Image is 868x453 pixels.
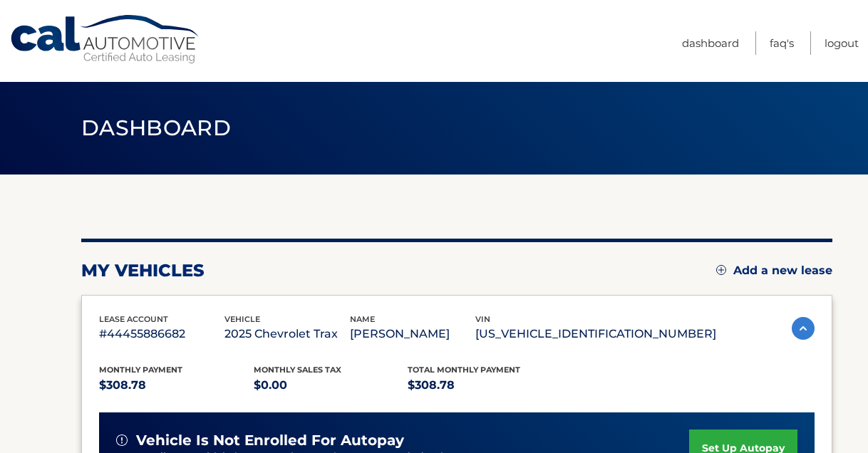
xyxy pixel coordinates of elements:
img: add.svg [716,265,726,275]
p: [US_VEHICLE_IDENTIFICATION_NUMBER] [475,324,716,344]
p: $0.00 [254,375,408,395]
p: [PERSON_NAME] [350,324,475,344]
img: alert-white.svg [116,434,128,446]
p: $308.78 [408,375,562,395]
span: Monthly Payment [99,365,182,375]
span: name [350,314,375,324]
span: vehicle [224,314,260,324]
a: Dashboard [682,31,739,55]
a: Cal Automotive [9,14,202,65]
span: Dashboard [81,115,231,141]
p: 2025 Chevrolet Trax [224,324,350,344]
p: $308.78 [99,375,254,395]
span: vehicle is not enrolled for autopay [136,432,404,449]
span: Monthly sales Tax [254,365,341,375]
img: accordion-active.svg [792,317,815,340]
span: vin [475,314,490,324]
span: Total Monthly Payment [408,365,520,375]
span: lease account [99,314,168,324]
h2: my vehicles [81,260,205,281]
a: FAQ's [770,31,794,55]
p: #44455886682 [99,324,224,344]
a: Logout [825,31,859,55]
a: Add a new lease [716,264,832,278]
